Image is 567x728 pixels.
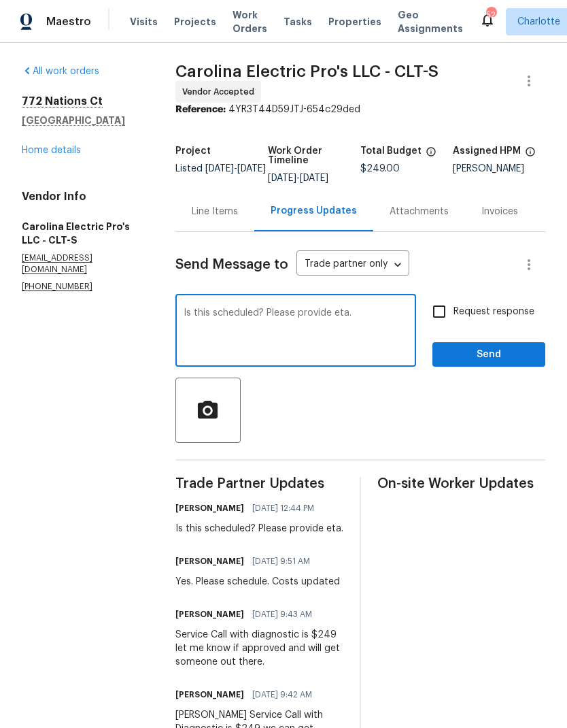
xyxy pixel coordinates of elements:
h6: [PERSON_NAME] [175,608,244,621]
span: Projects [174,15,216,29]
span: Send [443,346,534,363]
span: [DATE] 9:42 AM [252,688,312,701]
div: Trade partner only [296,254,409,276]
h5: Carolina Electric Pro's LLC - CLT-S [22,220,143,247]
div: 4YR3T44D59JTJ-654c29ded [175,103,545,116]
h5: Work Order Timeline [268,146,360,165]
div: Is this scheduled? Please provide eta. [175,522,343,535]
div: 52 [486,8,496,22]
h6: [PERSON_NAME] [175,555,244,568]
span: Listed [175,164,266,173]
span: Geo Assignments [398,8,463,35]
span: Tasks [283,17,312,27]
h6: [PERSON_NAME] [175,688,244,701]
span: Request response [453,305,534,319]
span: Send Message to [175,258,288,271]
span: Charlotte [517,15,560,29]
span: On-site Worker Updates [377,477,545,491]
span: [DATE] [205,164,234,173]
div: Progress Updates [271,204,357,218]
span: [DATE] [300,173,328,183]
h4: Vendor Info [22,190,143,203]
h5: Project [175,146,211,156]
span: $249.00 [360,164,400,173]
a: Home details [22,146,81,155]
div: Invoices [481,205,518,218]
span: Work Orders [233,8,267,35]
span: - [268,173,328,183]
div: Attachments [390,205,449,218]
span: The total cost of line items that have been proposed by Opendoor. This sum includes line items th... [426,146,436,164]
span: [DATE] 9:51 AM [252,555,310,568]
span: The hpm assigned to this work order. [525,146,536,164]
span: [DATE] 9:43 AM [252,608,312,621]
a: All work orders [22,67,99,76]
span: Vendor Accepted [182,85,260,99]
button: Send [432,342,545,367]
span: - [205,164,266,173]
h5: Total Budget [360,146,422,156]
div: [PERSON_NAME] [453,164,545,173]
span: Visits [130,15,158,29]
span: Carolina Electric Pro's LLC - CLT-S [175,63,439,80]
div: Service Call with diagnostic is $249 let me know if approved and will get someone out there. [175,628,343,669]
b: Reference: [175,105,226,114]
div: Yes. Please schedule. Costs updated [175,575,340,589]
span: Properties [328,15,381,29]
span: Trade Partner Updates [175,477,343,491]
div: Line Items [192,205,238,218]
span: [DATE] [237,164,266,173]
span: Maestro [46,15,91,29]
h6: [PERSON_NAME] [175,501,244,515]
h5: Assigned HPM [453,146,521,156]
textarea: Is this scheduled? Please provide eta. [184,308,408,356]
span: [DATE] 12:44 PM [252,501,314,515]
span: [DATE] [268,173,296,183]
